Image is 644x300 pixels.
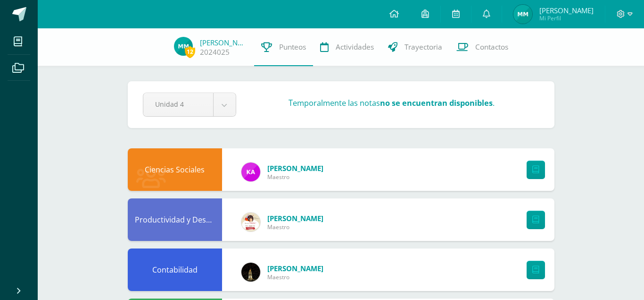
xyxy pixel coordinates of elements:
[241,213,260,231] img: b72445c9a0edc7b97c5a79956e4ec4a5.png
[475,42,508,52] span: Contactos
[279,42,306,52] span: Punteos
[267,273,323,281] span: Maestro
[185,46,195,58] span: 12
[289,98,495,108] h3: Temporalmente las notas .
[241,263,260,282] img: cbeb9bf9709c25305f72e611ae4af3f3.png
[267,223,323,231] span: Maestro
[267,163,323,173] a: [PERSON_NAME]
[174,37,193,56] img: 7d88810ee8b4ca4eeb04185717ad102f.png
[381,28,449,66] a: Trayectoria
[449,28,515,66] a: Contactos
[513,5,532,24] img: 7d88810ee8b4ca4eeb04185717ad102f.png
[313,28,381,66] a: Actividades
[336,42,374,52] span: Actividades
[539,14,594,22] span: Mi Perfil
[267,173,323,181] span: Maestro
[128,249,222,291] div: Contabilidad
[539,6,594,15] span: [PERSON_NAME]
[241,163,260,181] img: bee4affa6473aeaf057711ec23146b4f.png
[267,214,323,223] a: [PERSON_NAME]
[254,28,313,66] a: Punteos
[200,47,230,57] a: 2024025
[155,93,201,115] span: Unidad 4
[128,198,222,241] div: Productividad y Desarrollo
[405,42,442,52] span: Trayectoria
[200,38,247,47] a: [PERSON_NAME]
[380,98,493,108] strong: no se encuentran disponibles
[143,93,236,116] a: Unidad 4
[128,148,222,191] div: Ciencias Sociales
[267,264,323,273] a: [PERSON_NAME]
